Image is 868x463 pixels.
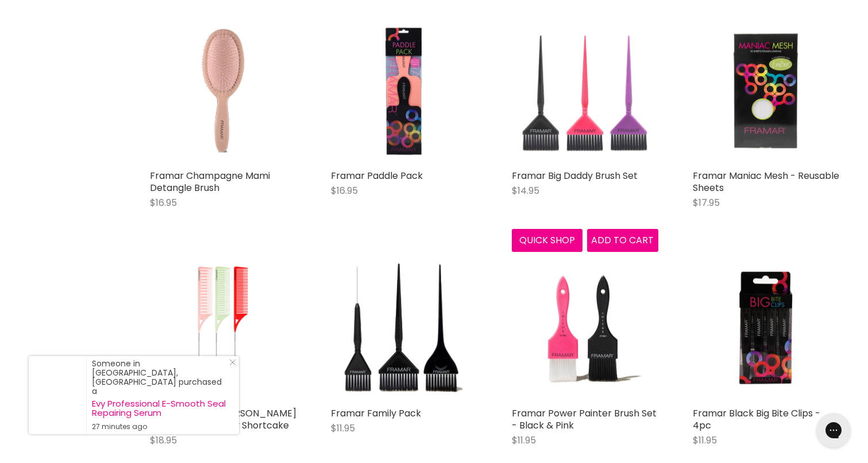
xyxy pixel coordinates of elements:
[512,229,583,252] button: Quick shop
[29,356,86,434] a: Visit product page
[693,407,820,432] a: Framar Black Big Bite Clips - 4pc
[331,255,477,401] img: Framar Family Pack
[92,359,227,431] div: Someone in [GEOGRAPHIC_DATA], [GEOGRAPHIC_DATA] purchased a
[331,17,477,164] img: Framar Paddle Pack
[693,255,839,401] img: Framar Black Big Bite Clips - 4pc
[512,17,658,164] img: Framar Big Daddy Brush Set
[512,434,536,447] span: $11.95
[150,196,177,209] span: $16.95
[229,359,236,366] svg: Close Icon
[512,169,638,182] a: Framar Big Daddy Brush Set
[150,169,270,194] a: Framar Champagne Mami Detangle Brush
[512,184,539,197] span: $14.95
[512,407,657,432] a: Framar Power Painter Brush Set - Black & Pink
[512,255,658,401] img: Framar Power Painter Brush Set - Black & Pink
[693,17,839,164] img: Framar Maniac Mesh - Reusable Sheets
[587,229,658,252] button: Add to cart
[331,407,421,420] a: Framar Family Pack
[693,196,720,209] span: $17.95
[331,169,423,182] a: Framar Paddle Pack
[150,255,296,401] img: Framar Dream Weaver Comb - Strawberry Shortcake
[92,399,227,418] a: Evy Professional E-Smooth Seal Repairing Serum
[331,184,358,197] span: $16.95
[693,434,717,447] span: $11.95
[811,409,857,451] iframe: Gorgias live chat messenger
[150,17,296,164] img: Framar Champagne Mami Detangle Brush
[591,234,654,247] span: Add to cart
[225,359,236,370] a: Close Notification
[92,422,227,431] small: 27 minutes ago
[331,422,355,435] span: $11.95
[693,169,839,194] a: Framar Maniac Mesh - Reusable Sheets
[150,434,177,447] span: $18.95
